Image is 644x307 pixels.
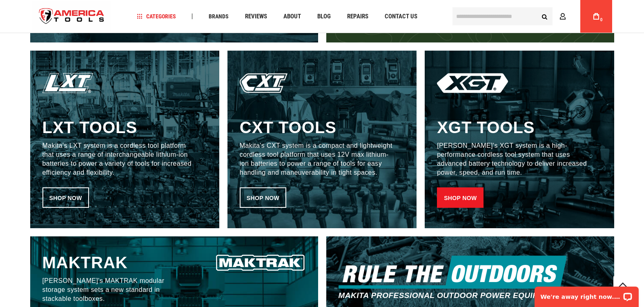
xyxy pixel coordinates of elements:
button: Search [537,9,553,24]
a: Reviews [241,11,271,22]
span: Repairs [347,13,368,20]
a: Repairs [343,11,372,22]
iframe: LiveChat chat widget [529,281,644,307]
img: America Tools [32,1,111,32]
img: XGT Tools Icon [437,73,508,93]
h3: Maktrak [42,253,179,272]
a: Brands [205,11,232,22]
p: [PERSON_NAME]'s MAKTRAK modular storage system sets a new standard in stackable toolboxes. [42,276,179,303]
span: 0 [600,18,603,22]
a: Shop now [42,187,89,208]
a: Blog [314,11,334,22]
p: Makita's LXT system is a cordless tool platform that uses a range of interchangeable lithium-ion ... [42,141,195,177]
a: Shop now [437,187,484,208]
span: Categories [137,13,176,19]
h4: Makita professional outdoor power equipment [339,291,561,300]
a: store logo [32,1,111,32]
h3: LXT tools [42,118,138,137]
img: CXT Tools Icon [215,253,306,273]
a: Categories [133,11,180,22]
span: Contact Us [385,13,417,20]
span: Brands [209,13,229,19]
p: Makita's CXT system is a compact and lightweight cordless tool platform that uses 12V max lithium... [240,141,392,177]
span: About [283,13,301,20]
h3: XGT tools [437,118,535,137]
span: Reviews [245,13,267,20]
span: Blog [317,13,331,20]
a: Contact Us [381,11,421,22]
p: [PERSON_NAME]'s XGT system is a high-performance cordless tool system that uses advanced battery ... [437,141,590,177]
img: Rule The Outdoors Icon [339,256,566,289]
a: Shop now [240,187,286,208]
img: CXT Tools Icon [240,73,296,93]
a: About [280,11,305,22]
h3: CXT tools [240,118,336,137]
img: LXT Tools Icon [42,73,93,93]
